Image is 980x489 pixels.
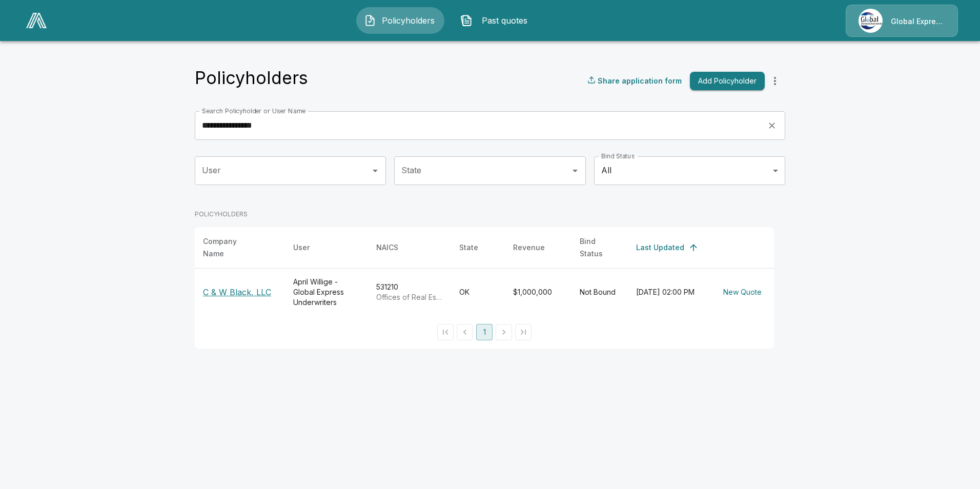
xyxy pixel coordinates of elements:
[571,227,628,269] th: Bind Status
[571,268,628,316] td: Not Bound
[376,292,443,302] p: Offices of Real Estate Agents and Brokers
[376,241,398,254] div: NAICS
[376,282,443,302] div: 531210
[594,156,785,185] div: All
[380,14,437,27] span: Policyholders
[202,107,305,115] label: Search Policyholder or User Name
[764,118,780,133] button: clear search
[460,14,473,27] img: Past quotes Icon
[686,72,765,91] a: Add Policyholder
[601,152,635,160] label: Bind Status
[203,235,258,260] div: Company Name
[436,324,533,340] nav: pagination navigation
[765,71,785,91] button: more
[203,286,277,298] p: C & W Black, LLC
[364,14,376,27] img: Policyholders Icon
[505,268,571,316] td: $1,000,000
[293,241,310,254] div: User
[195,227,774,316] table: simple table
[690,72,765,91] button: Add Policyholder
[368,164,382,178] button: Open
[26,13,47,28] img: AA Logo
[568,164,582,178] button: Open
[195,210,774,219] p: POLICYHOLDERS
[453,7,541,34] button: Past quotes IconPast quotes
[451,268,505,316] td: OK
[476,324,493,340] button: page 1
[195,67,308,89] h4: Policyholders
[598,75,682,86] p: Share application form
[513,241,545,254] div: Revenue
[719,283,766,302] button: New Quote
[293,277,360,308] div: April Willige - Global Express Underwriters
[628,268,711,316] td: [DATE] 02:00 PM
[459,241,478,254] div: State
[636,241,684,254] div: Last Updated
[356,7,444,34] button: Policyholders IconPolicyholders
[477,14,533,27] span: Past quotes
